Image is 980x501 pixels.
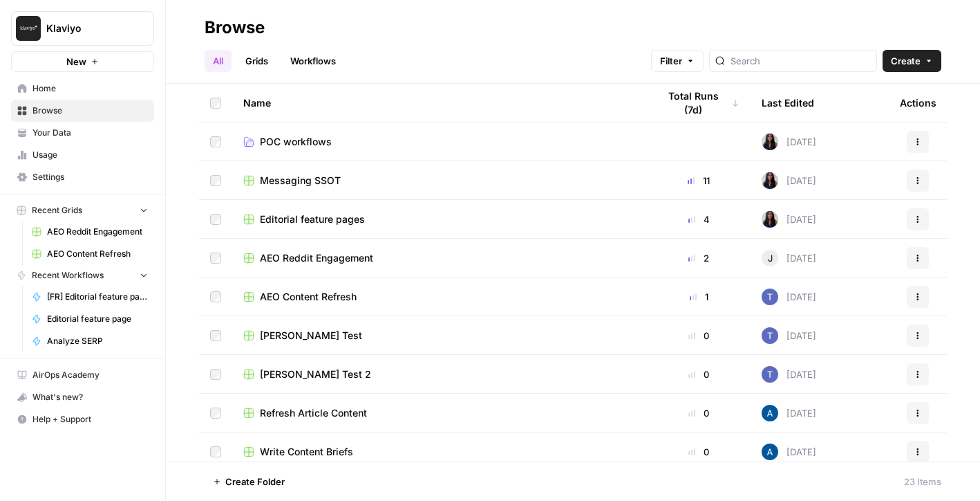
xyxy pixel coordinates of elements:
a: All [205,50,232,72]
div: Last Edited [762,84,814,122]
div: 23 Items [904,475,941,489]
span: AEO Content Refresh [47,248,148,260]
div: [DATE] [762,405,816,421]
div: 0 [658,367,739,381]
a: Editorial feature pages [243,212,636,226]
a: Settings [11,166,154,188]
a: [FR] Editorial feature page [26,286,154,308]
input: Search [731,54,871,68]
a: Refresh Article Content [243,406,636,420]
span: [FR] Editorial feature page [47,291,148,303]
button: Create Folder [205,471,293,493]
span: Your Data [32,127,148,139]
span: Write Content Briefs [260,445,353,459]
img: rox323kbkgutb4wcij4krxobkpon [762,134,778,150]
a: AEO Content Refresh [243,290,636,304]
a: AirOps Academy [11,364,154,386]
a: Home [11,78,154,100]
div: [DATE] [762,327,816,344]
a: Your Data [11,122,154,144]
button: Recent Workflows [11,265,154,286]
div: [DATE] [762,289,816,305]
span: New [66,55,86,69]
span: Editorial feature pages [260,212,365,226]
span: Editorial feature page [47,313,148,325]
a: Usage [11,144,154,166]
button: New [11,51,154,72]
span: [PERSON_NAME] Test [260,329,362,343]
span: Recent Grids [32,204,82,217]
span: Help + Support [32,413,148,426]
a: Messaging SSOT [243,174,636,188]
a: [PERSON_NAME] Test 2 [243,367,636,381]
img: x8yczxid6s1iziywf4pp8m9fenlh [762,327,778,344]
div: 1 [658,290,739,304]
div: [DATE] [762,366,816,383]
div: 0 [658,406,739,420]
button: Create [883,50,941,72]
img: x8yczxid6s1iziywf4pp8m9fenlh [762,366,778,383]
img: x8yczxid6s1iziywf4pp8m9fenlh [762,289,778,305]
a: POC workflows [243,135,636,149]
span: Browse [32,104,148,117]
div: [DATE] [762,134,816,150]
div: 4 [658,212,739,226]
div: Actions [900,84,936,122]
span: [PERSON_NAME] Test 2 [260,367,371,381]
button: Help + Support [11,408,154,430]
span: Analyze SERP [47,335,148,347]
img: he81ibor8lsei4p3qvg4ugbvimgp [762,444,778,460]
button: Workspace: Klaviyo [11,11,154,46]
span: Filter [660,54,682,68]
span: AirOps Academy [32,369,148,381]
img: rox323kbkgutb4wcij4krxobkpon [762,211,778,228]
div: 2 [658,251,739,265]
span: Create [891,54,921,68]
div: [DATE] [762,172,816,189]
div: [DATE] [762,211,816,228]
span: Home [32,82,148,95]
img: he81ibor8lsei4p3qvg4ugbvimgp [762,405,778,421]
span: Refresh Article Content [260,406,367,420]
button: What's new? [11,386,154,408]
a: Workflows [282,50,344,72]
a: AEO Reddit Engagement [243,251,636,265]
a: Editorial feature page [26,308,154,330]
span: Klaviyo [46,21,130,35]
a: Grids [237,50,276,72]
div: Browse [205,17,265,39]
a: AEO Content Refresh [26,243,154,265]
span: AEO Content Refresh [260,290,357,304]
a: Analyze SERP [26,330,154,352]
span: AEO Reddit Engagement [47,226,148,238]
div: [DATE] [762,444,816,460]
div: 0 [658,329,739,343]
div: Name [243,84,636,122]
div: What's new? [12,387,153,408]
a: Browse [11,100,154,122]
span: Recent Workflows [32,269,104,282]
div: 11 [658,174,739,188]
span: POC workflows [260,135,332,149]
div: [DATE] [762,250,816,266]
span: J [768,251,773,265]
span: AEO Reddit Engagement [260,251,373,265]
img: Klaviyo Logo [16,16,41,41]
button: Recent Grids [11,200,154,221]
span: Create Folder [225,475,285,489]
a: [PERSON_NAME] Test [243,329,636,343]
span: Usage [32,149,148,161]
a: Write Content Briefs [243,445,636,459]
span: Messaging SSOT [260,174,341,188]
span: Settings [32,171,148,183]
button: Filter [651,50,704,72]
img: rox323kbkgutb4wcij4krxobkpon [762,172,778,189]
a: AEO Reddit Engagement [26,221,154,243]
div: 0 [658,445,739,459]
div: Total Runs (7d) [658,84,739,122]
